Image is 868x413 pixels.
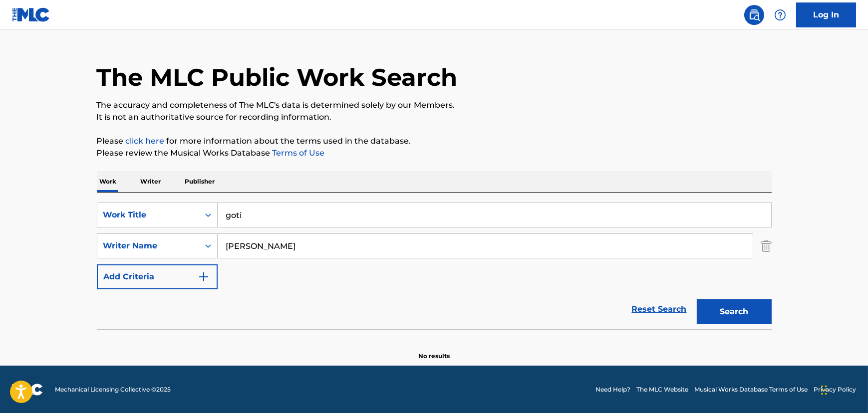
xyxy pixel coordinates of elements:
p: Please for more information about the terms used in the database. [97,135,772,147]
p: It is not an authoritative source for recording information. [97,111,772,123]
a: Log In [796,2,856,27]
a: Reset Search [627,298,692,320]
p: Publisher [182,171,218,192]
div: Help [770,5,790,25]
h1: The MLC Public Work Search [97,62,458,92]
div: Writer Name [103,240,193,252]
button: Add Criteria [97,264,218,289]
a: Terms of Use [271,148,325,158]
img: 9d2ae6d4665cec9f34b9.svg [198,271,210,283]
iframe: Chat Widget [818,365,868,413]
img: Delete Criterion [761,233,772,258]
div: Work Title [103,209,193,221]
p: Work [97,171,120,192]
p: Please review the Musical Works Database [97,147,772,159]
div: Drag [821,375,827,405]
a: Musical Works Database Terms of Use [694,385,808,394]
img: help [774,9,786,21]
button: Search [697,299,772,324]
a: Public Search [744,5,764,25]
p: Writer [138,171,164,192]
img: MLC Logo [12,7,50,22]
a: Privacy Policy [814,385,856,394]
form: Search Form [97,203,772,329]
img: logo [12,384,43,396]
p: The accuracy and completeness of The MLC's data is determined solely by our Members. [97,99,772,111]
img: search [748,9,760,21]
a: Need Help? [595,385,630,394]
a: The MLC Website [636,385,688,394]
p: No results [418,340,450,361]
a: click here [126,136,165,146]
span: Mechanical Licensing Collective © 2025 [55,385,171,394]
